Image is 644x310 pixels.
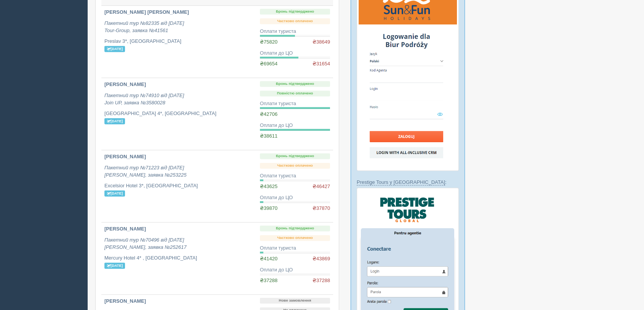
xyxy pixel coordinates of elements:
[101,78,257,150] a: [PERSON_NAME] Пакетний тур №74910 від [DATE]Join UP, заявка №3580028 [GEOGRAPHIC_DATA] 4*, [GEOGR...
[357,179,445,185] a: Prestige Tours у [GEOGRAPHIC_DATA]
[312,205,330,212] span: ₴37870
[104,226,146,232] b: [PERSON_NAME]
[260,111,277,117] span: ₴42706
[260,194,330,201] div: Оплати до ЦО
[260,298,330,304] p: Нове замовлення
[260,91,330,96] p: Повністю оплачено
[260,245,330,252] div: Оплати туриста
[104,9,189,15] b: [PERSON_NAME] [PERSON_NAME]
[260,226,330,231] p: Бронь підтверджено
[260,39,277,45] span: ₴75820
[104,46,125,52] span: [DATE]
[104,263,125,269] span: [DATE]
[104,20,184,33] i: Пакетний тур №82335 від [DATE] Tour-Group, заявка №41561
[260,266,330,274] div: Оплати до ЦО
[104,190,125,196] span: [DATE]
[312,60,330,68] span: ₴31654
[357,179,459,186] p: :
[260,50,330,57] div: Оплати до ЦО
[104,38,254,52] p: Preslav 3*, [GEOGRAPHIC_DATA]
[260,133,277,139] span: ₴38611
[312,183,330,190] span: ₴46427
[260,163,330,169] p: Частково оплачено
[101,222,257,294] a: [PERSON_NAME] Пакетний тур №70496 від [DATE][PERSON_NAME], заявка №252617 Mercury Hotel 4* , [GEO...
[101,150,257,222] a: [PERSON_NAME] Пакетний тур №71223 від [DATE][PERSON_NAME], заявка №253225 Excelsior Hotel 3*, [GE...
[104,118,125,124] span: [DATE]
[104,81,146,87] b: [PERSON_NAME]
[312,277,330,284] span: ₴37288
[104,110,254,124] p: [GEOGRAPHIC_DATA] 4*, [GEOGRAPHIC_DATA]
[260,61,277,67] span: ₴69654
[260,9,330,15] p: Бронь підтверджено
[260,18,330,24] p: Частково оплачено
[101,6,257,78] a: [PERSON_NAME] [PERSON_NAME] Пакетний тур №82335 від [DATE]Tour-Group, заявка №41561 Preslav 3*, [...
[104,154,146,159] b: [PERSON_NAME]
[104,182,254,196] p: Excelsior Hotel 3*, [GEOGRAPHIC_DATA]
[260,183,277,189] span: ₴43625
[260,278,277,283] span: ₴37288
[260,153,330,159] p: Бронь підтверджено
[260,256,277,261] span: ₴41420
[104,165,186,178] i: Пакетний тур №71223 від [DATE] [PERSON_NAME], заявка №253225
[260,172,330,180] div: Оплати туриста
[104,298,146,304] b: [PERSON_NAME]
[104,93,184,105] i: Пакетний тур №74910 від [DATE] Join UP, заявка №3580028
[104,255,254,269] p: Mercury Hotel 4* , [GEOGRAPHIC_DATA]
[260,81,330,87] p: Бронь підтверджено
[260,122,330,129] div: Оплати до ЦО
[260,205,277,211] span: ₴39870
[312,39,330,46] span: ₴38649
[260,28,330,35] div: Оплати туриста
[312,255,330,263] span: ₴43869
[260,100,330,107] div: Оплати туриста
[260,235,330,241] p: Частково оплачено
[104,237,186,250] i: Пакетний тур №70496 від [DATE] [PERSON_NAME], заявка №252617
